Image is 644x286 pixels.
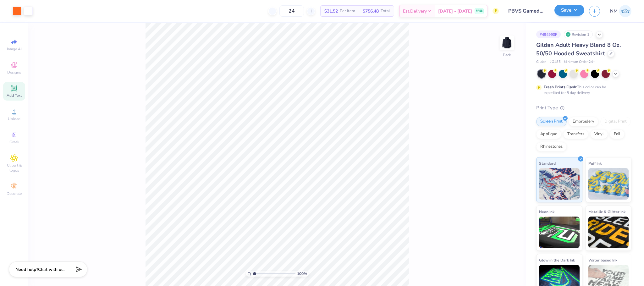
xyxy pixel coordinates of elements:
[9,140,19,145] span: Greek
[536,142,567,151] div: Rhinestones
[38,267,64,272] span: Chat with us.
[588,160,602,167] span: Puff Ink
[539,168,580,200] img: Standard
[564,30,593,38] div: Revision 1
[340,8,355,14] span: Per Item
[3,163,25,173] span: Clipart & logos
[7,47,22,52] span: Image AI
[8,116,20,121] span: Upload
[501,36,513,49] img: Back
[536,41,621,57] span: Gildan Adult Heavy Blend 8 Oz. 50/50 Hooded Sweatshirt
[544,85,577,90] strong: Fresh Prints Flash:
[504,5,550,17] input: Untitled Design
[554,5,584,16] button: Save
[324,8,338,14] span: $31.52
[539,208,554,215] span: Neon Ink
[563,129,588,139] div: Transfers
[539,217,580,248] img: Neon Ink
[539,160,556,167] span: Standard
[610,5,631,17] a: NM
[619,5,631,17] img: Naina Mehta
[564,59,595,65] span: Minimum Order: 24 +
[381,8,390,14] span: Total
[588,257,617,263] span: Water based Ink
[549,59,561,65] span: # G185
[403,8,427,14] span: Est. Delivery
[279,5,304,17] input: – –
[7,70,21,75] span: Designs
[503,52,511,58] div: Back
[536,59,546,65] span: Gildan
[15,267,38,272] strong: Need help?
[476,9,482,13] span: FREE
[588,217,629,248] img: Metallic & Glitter Ink
[536,129,561,139] div: Applique
[539,257,575,263] span: Glow in the Dark Ink
[536,117,567,126] div: Screen Print
[7,191,22,196] span: Decorate
[7,93,22,98] span: Add Text
[569,117,598,126] div: Embroidery
[536,104,631,112] div: Print Type
[297,271,307,277] span: 100 %
[363,8,379,14] span: $756.48
[588,208,625,215] span: Metallic & Glitter Ink
[600,117,631,126] div: Digital Print
[536,30,561,38] div: # 494990F
[438,8,472,14] span: [DATE] - [DATE]
[610,129,625,139] div: Foil
[544,84,621,96] div: This color can be expedited for 5 day delivery.
[590,129,608,139] div: Vinyl
[588,168,629,200] img: Puff Ink
[610,8,618,15] span: NM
